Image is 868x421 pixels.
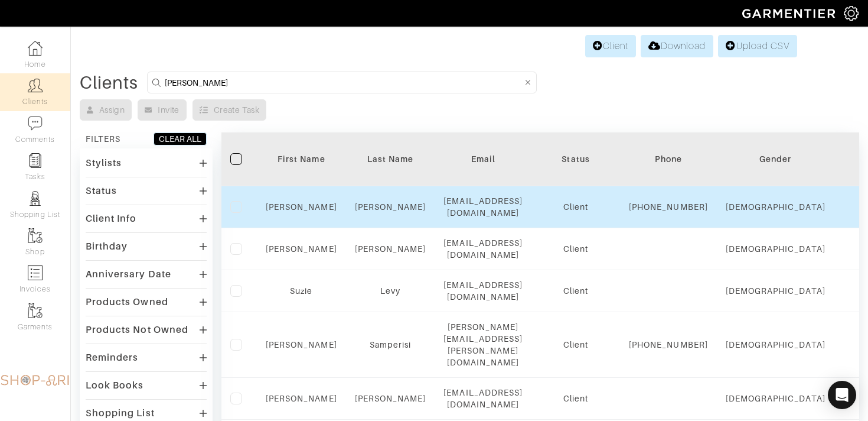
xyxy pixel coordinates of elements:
[346,132,435,186] th: Toggle SortBy
[28,153,43,168] img: reminder-icon-8004d30b9f0a5d33ae49ab947aed9ed385cf756f9e5892f1edd6e32f2345188e.png
[28,116,43,131] img: comment-icon-a0a6a9ef722e966f86d9cbdc48e553b5cf19dbc54f86b18d962a5391bc8f6eb6.png
[266,202,337,212] a: [PERSON_NAME]
[629,339,708,351] div: [PHONE_NUMBER]
[159,133,201,145] div: CLEAR ALL
[585,35,636,57] a: Client
[266,340,337,349] a: [PERSON_NAME]
[443,195,523,219] div: [EMAIL_ADDRESS][DOMAIN_NAME]
[726,243,825,255] div: [DEMOGRAPHIC_DATA]
[86,296,168,308] div: Products Owned
[86,324,188,336] div: Products Not Owned
[355,153,426,165] div: Last Name
[726,201,825,213] div: [DEMOGRAPHIC_DATA]
[28,78,43,93] img: clients-icon-6bae9207a08558b7cb47a8932f037763ab4055f8c8b6bfacd5dc20c3e0201464.png
[380,286,400,296] a: Levy
[726,339,825,351] div: [DEMOGRAPHIC_DATA]
[828,381,856,409] div: Open Intercom Messenger
[443,237,523,261] div: [EMAIL_ADDRESS][DOMAIN_NAME]
[540,393,611,404] div: Client
[290,286,312,296] a: Suzie
[726,153,825,165] div: Gender
[540,153,611,165] div: Status
[28,303,43,318] img: garments-icon-b7da505a4dc4fd61783c78ac3ca0ef83fa9d6f193b1c9dc38574b1d14d53ca28.png
[736,3,844,24] img: garmentier-logo-header-white-b43fb05a5012e4ada735d5af1a66efaba907eab6374d6393d1fbf88cb4ef424d.png
[86,213,137,225] div: Client Info
[355,244,426,254] a: [PERSON_NAME]
[266,394,337,403] a: [PERSON_NAME]
[641,35,713,57] a: Download
[86,133,120,145] div: FILTERS
[629,201,708,213] div: [PHONE_NUMBER]
[726,285,825,297] div: [DEMOGRAPHIC_DATA]
[80,77,138,89] div: Clients
[540,339,611,351] div: Client
[443,279,523,303] div: [EMAIL_ADDRESS][DOMAIN_NAME]
[718,35,797,57] a: Upload CSV
[844,6,859,21] img: gear-icon-white-bd11855cb880d31180b6d7d6211b90ccbf57a29d726f0c71d8c61bd08dd39cc2.png
[540,243,611,255] div: Client
[443,387,523,410] div: [EMAIL_ADDRESS][DOMAIN_NAME]
[355,394,426,403] a: [PERSON_NAME]
[443,321,523,368] div: [PERSON_NAME][EMAIL_ADDRESS][PERSON_NAME][DOMAIN_NAME]
[28,265,43,280] img: orders-icon-0abe47150d42831381b5fb84f609e132dff9fe21cb692f30cb5eec754e2cba89.png
[443,153,523,165] div: Email
[154,132,207,145] button: CLEAR ALL
[86,352,138,364] div: Reminders
[86,407,155,419] div: Shopping List
[629,153,708,165] div: Phone
[28,228,43,243] img: garments-icon-b7da505a4dc4fd61783c78ac3ca0ef83fa9d6f193b1c9dc38574b1d14d53ca28.png
[717,132,834,186] th: Toggle SortBy
[86,241,128,252] div: Birthday
[86,380,144,391] div: Look Books
[28,41,43,56] img: dashboard-icon-dbcd8f5a0b271acd01030246c82b418ddd0df26cd7fceb0bd07c9910d44c42f6.png
[726,393,825,404] div: [DEMOGRAPHIC_DATA]
[266,153,337,165] div: First Name
[531,132,620,186] th: Toggle SortBy
[540,285,611,297] div: Client
[257,132,346,186] th: Toggle SortBy
[370,340,411,349] a: Samperisi
[86,185,117,197] div: Status
[28,191,43,206] img: stylists-icon-eb353228a002819b7ec25b43dbf5f0378dd9e0616d9560372ff212230b889e62.png
[86,157,122,169] div: Stylists
[165,75,523,90] input: Search by name, email, phone, city, or state
[355,202,426,212] a: [PERSON_NAME]
[86,268,171,280] div: Anniversary Date
[540,201,611,213] div: Client
[266,244,337,254] a: [PERSON_NAME]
